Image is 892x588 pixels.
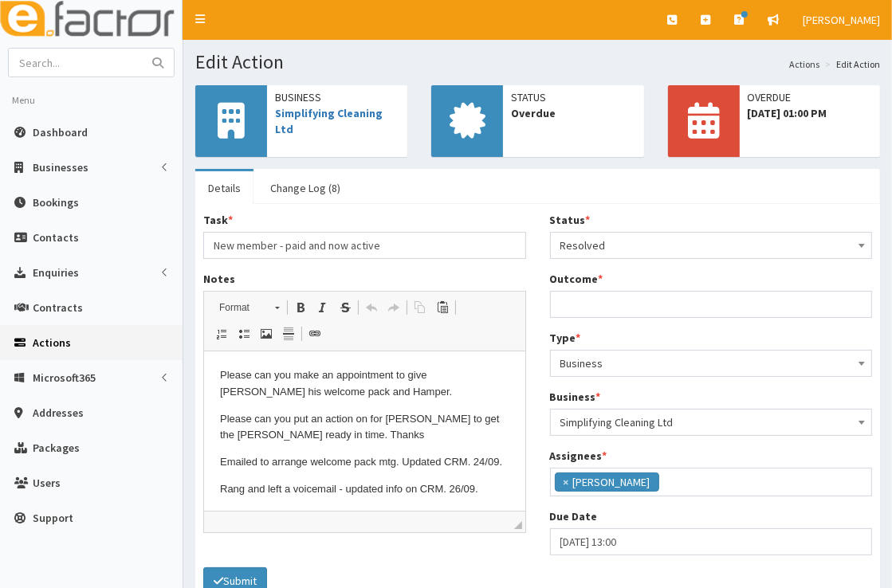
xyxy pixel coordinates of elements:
[210,323,233,344] a: Insert/Remove Numbered List
[195,52,880,73] h1: Edit Action
[511,105,635,121] span: Overdue
[334,297,356,318] a: Strike Through
[550,389,601,405] label: Business
[255,323,277,344] a: Image
[33,160,88,174] span: Businesses
[789,57,819,71] a: Actions
[195,171,253,205] a: Details
[555,472,659,492] li: Sophie Surfleet
[275,106,383,136] a: Simplifying Cleaning Ltd
[33,195,79,210] span: Bookings
[550,409,873,436] span: Simplifying Cleaning Ltd
[550,508,598,524] label: Due Date
[257,171,353,205] a: Change Log (8)
[304,323,326,344] a: Link (Ctrl+L)
[16,157,305,190] p: Email recieved from [PERSON_NAME], 29/09 and arranged to meet 08/10. currently awaiting confirmat...
[360,297,383,318] a: Undo (Ctrl+Z)
[383,297,405,318] a: Redo (Ctrl+Y)
[550,330,581,346] label: Type
[560,234,863,257] span: Resolved
[409,297,431,318] a: Copy (Ctrl+C)
[748,89,872,105] span: OVERDUE
[560,352,863,374] span: Business
[514,521,522,529] span: Drag to resize
[275,89,399,105] span: Business
[9,49,143,76] input: Search...
[33,406,84,420] span: Addresses
[233,323,255,344] a: Insert/Remove Bulleted List
[560,411,863,433] span: Simplifying Cleaning Ltd
[33,125,88,139] span: Dashboard
[550,350,873,377] span: Business
[803,13,880,27] span: [PERSON_NAME]
[33,370,96,385] span: Microsoft365
[211,297,267,318] span: Format
[821,57,880,71] li: Edit Action
[203,212,233,228] label: Task
[210,296,288,319] a: Format
[277,323,300,344] a: Insert Horizontal Line
[550,232,873,259] span: Resolved
[748,105,872,121] span: [DATE] 01:00 PM
[203,271,235,287] label: Notes
[312,297,334,318] a: Italic (Ctrl+I)
[33,476,61,490] span: Users
[431,297,454,318] a: Paste (Ctrl+V)
[550,271,603,287] label: Outcome
[33,230,79,245] span: Contacts
[550,448,607,464] label: Assignees
[204,351,525,511] iframe: Rich Text Editor, notes
[33,265,79,280] span: Enquiries
[33,511,73,525] span: Support
[33,335,71,350] span: Actions
[511,89,635,105] span: Status
[550,212,591,228] label: Status
[33,300,83,315] span: Contracts
[33,441,80,455] span: Packages
[289,297,312,318] a: Bold (Ctrl+B)
[564,474,569,490] span: ×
